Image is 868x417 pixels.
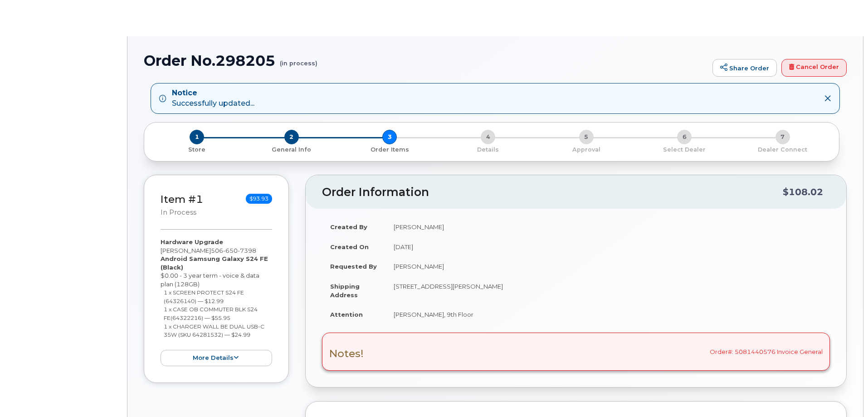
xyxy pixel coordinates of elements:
small: (in process) [280,53,317,67]
span: 506 [211,247,256,254]
h2: Order Information [322,186,783,199]
td: [STREET_ADDRESS][PERSON_NAME] [385,276,830,304]
strong: Android Samsung Galaxy S24 FE (Black) [161,255,268,271]
span: $93.93 [246,194,272,204]
div: [PERSON_NAME] $0.00 - 3 year term - voice & data plan (128GB) [161,238,272,367]
span: 1 [190,130,204,144]
strong: Requested By [330,263,377,270]
a: 2 General Info [243,144,341,154]
strong: Created By [330,223,367,231]
p: General Info [246,146,337,154]
strong: Shipping Address [330,283,360,299]
div: $108.02 [783,183,823,201]
a: 1 Store [151,144,243,154]
small: 1 x SCREEN PROTECT S24 FE (64326140) — $12.99 [164,289,244,304]
span: 650 [223,247,238,254]
h1: Order No.298205 [144,53,708,69]
td: [PERSON_NAME] [385,217,830,237]
a: Share Order [712,59,777,77]
span: 7398 [238,247,256,254]
button: more details [161,350,272,367]
p: Store [155,146,239,154]
strong: Created On [330,243,369,250]
td: [DATE] [385,237,830,257]
strong: Hardware Upgrade [161,238,223,245]
strong: Attention [330,311,363,318]
td: [PERSON_NAME] [385,256,830,276]
span: 2 [284,130,299,144]
small: 1 x CASE OB COMMUTER BLK S24 FE(64322216) — $55.95 [164,306,258,321]
div: Successfully updated... [172,88,254,109]
div: Order#: 5081440576 Invoice General [322,333,830,371]
strong: Notice [172,88,254,98]
h3: Notes! [329,348,364,359]
a: Cancel Order [781,59,847,77]
a: Item #1 [161,193,203,206]
small: in process [161,208,196,216]
small: 1 x CHARGER WALL BE DUAL USB-C 35W (SKU 64281532) — $24.99 [164,323,264,339]
td: [PERSON_NAME], 9th Floor [385,304,830,324]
